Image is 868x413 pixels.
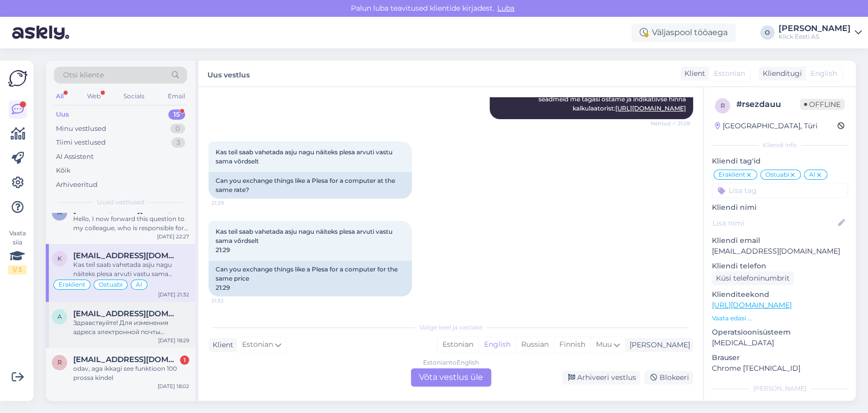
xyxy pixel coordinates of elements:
[73,260,189,279] div: Kas teil saab vahetada asju nagu näiteks plesa arvuti vastu sama võrdselt 21:29
[99,282,123,288] span: Ostuabi
[779,24,851,33] div: [PERSON_NAME]
[180,355,189,365] div: 1
[73,355,179,364] span: rudlehsass@outlook.com
[494,4,518,13] span: Luba
[208,323,693,332] div: Valige keel ja vastake
[56,137,106,148] div: Tiimi vestlused
[625,340,690,350] div: [PERSON_NAME]
[208,172,412,199] div: Can you exchange things like a Plesa for a computer at the same rate?
[423,358,479,367] div: Estonian to English
[712,314,848,323] p: Vaata edasi ...
[136,282,142,288] span: AI
[759,68,802,79] div: Klienditugi
[56,109,69,120] div: Uus
[680,68,705,79] div: Klient
[516,337,554,352] div: Russian
[73,364,189,382] div: odav, aga ikkagi see funktioon 100 prossa kindel
[56,166,71,176] div: Kõik
[411,368,491,387] div: Võta vestlus üle
[562,371,640,384] div: Arhiveeri vestlus
[158,337,189,344] div: [DATE] 18:29
[170,124,185,134] div: 0
[242,339,273,350] span: Estonian
[760,25,774,40] div: O
[208,340,233,350] div: Klient
[712,399,848,410] p: Märkmed
[57,359,62,366] span: r
[800,99,845,110] span: Offline
[779,33,851,41] div: Klick Eesti AS
[596,340,612,349] span: Muu
[779,24,862,41] a: [PERSON_NAME]Klick Eesti AS
[712,352,848,363] p: Brauser
[712,327,848,338] p: Operatsioonisüsteem
[207,67,250,80] label: Uus vestlus
[437,337,478,352] div: Estonian
[712,384,848,393] div: [PERSON_NAME]
[712,261,848,271] p: Kliendi telefon
[712,271,794,285] div: Küsi telefoninumbrit
[58,282,85,288] span: Eraklient
[166,90,187,103] div: Email
[56,180,98,190] div: Arhiveeritud
[712,156,848,167] p: Kliendi tag'id
[615,104,686,112] a: [URL][DOMAIN_NAME]
[97,198,144,207] span: Uued vestlused
[712,183,848,198] input: Lisa tag
[85,90,103,103] div: Web
[765,172,789,178] span: Ostuabi
[712,246,848,257] p: [EMAIL_ADDRESS][DOMAIN_NAME]
[168,109,185,120] div: 15
[216,228,394,254] span: Kas teil saab vahetada asju nagu näiteks plesa arvuti vastu sama võrdselt 21:29
[632,23,736,42] div: Väljaspool tööaega
[208,261,412,296] div: Can you exchange things like a Plesa for a computer for the same price 21:29
[8,229,26,274] div: Vaata siia
[56,152,94,162] div: AI Assistent
[57,255,62,262] span: k
[712,235,848,246] p: Kliendi email
[478,337,516,352] div: English
[712,289,848,300] p: Klienditeekond
[712,141,848,150] div: Kliendi info
[73,309,179,318] span: akhmedovdjalal25@gmail.com
[644,371,693,384] div: Blokeeri
[712,202,848,213] p: Kliendi nimi
[216,148,394,165] span: Kas teil saab vahetada asju nagu näiteks plesa arvuti vastu sama võrdselt
[73,214,189,233] div: Hello, I now forward this question to my colleague, who is responsible for this. The reply will b...
[715,121,818,131] div: [GEOGRAPHIC_DATA], Türi
[712,338,848,348] p: [MEDICAL_DATA]
[158,382,189,390] div: [DATE] 18:02
[212,199,250,207] span: 21:29
[712,300,792,310] a: [URL][DOMAIN_NAME]
[73,318,189,337] div: Здравствуйте! Для изменения адреса электронной почты требуется помощь коллеги. С Вами [DEMOGRAPHI...
[73,251,179,260] span: komakevin792@gmail.com
[57,313,62,320] span: a
[811,68,837,79] span: English
[8,69,27,88] img: Askly Logo
[712,363,848,374] p: Chrome [TECHNICAL_ID]
[8,265,26,274] div: 1 / 3
[212,297,250,305] span: 21:32
[554,337,590,352] div: Finnish
[712,217,836,229] input: Lisa nimi
[56,124,106,134] div: Minu vestlused
[171,137,185,148] div: 3
[714,68,745,79] span: Estonian
[651,120,690,127] span: Nähtud ✓ 21:28
[719,172,745,178] span: Eraklient
[54,90,66,103] div: All
[736,98,800,111] div: # rsezdauu
[158,291,189,298] div: [DATE] 21:32
[157,233,189,240] div: [DATE] 22:27
[721,102,725,109] span: r
[63,70,104,80] span: Otsi kliente
[809,172,816,178] span: AI
[122,90,146,103] div: Socials
[57,209,62,216] span: a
